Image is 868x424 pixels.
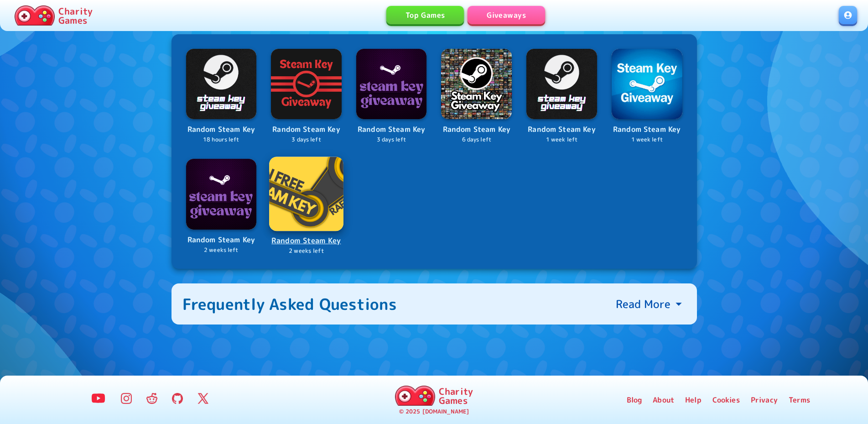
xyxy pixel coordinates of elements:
p: 2 weeks left [270,247,343,256]
a: LogoRandom Steam Key1 week left [612,49,682,144]
a: Blog [627,394,642,405]
p: Random Steam Key [186,124,257,136]
a: LogoRandom Steam Key18 hours left [186,49,257,144]
p: Random Steam Key [186,234,257,246]
a: Help [685,394,702,405]
p: 3 days left [271,136,342,144]
p: Read More [616,297,670,311]
img: Logo [186,159,257,230]
img: Logo [269,157,343,230]
a: LogoRandom Steam Key1 week left [526,49,597,144]
p: 1 week left [526,136,597,144]
img: Logo [526,49,597,120]
a: LogoRandom Steam Key2 weeks left [270,157,343,255]
p: Charity Games [439,387,473,405]
img: Logo [271,49,342,120]
a: Charity Games [11,4,96,27]
p: 3 days left [356,136,427,144]
img: GitHub Logo [172,393,183,404]
p: Random Steam Key [526,124,597,136]
p: 2 weeks left [186,246,257,255]
img: Logo [612,49,682,120]
img: Logo [441,49,512,120]
a: Charity Games [391,384,477,408]
a: Cookies [712,394,740,405]
p: Random Steam Key [271,124,342,136]
img: Logo [356,49,427,120]
p: Random Steam Key [441,124,512,136]
p: Random Steam Key [612,124,682,136]
p: Random Steam Key [356,124,427,136]
img: Logo [186,49,257,120]
img: Instagram Logo [121,393,132,404]
img: Charity.Games [395,386,435,406]
a: Terms [789,394,811,405]
a: Top Games [386,6,464,24]
a: LogoRandom Steam Key2 weeks left [186,159,257,254]
img: Twitter Logo [198,393,208,404]
a: About [653,394,674,405]
p: 18 hours left [186,136,257,144]
button: Frequently Asked QuestionsRead More [172,283,697,325]
img: Charity.Games [15,5,55,26]
p: 1 week left [612,136,682,144]
p: © 2025 [DOMAIN_NAME] [399,408,469,416]
a: Giveaways [468,6,545,24]
p: 6 days left [441,136,512,144]
p: Random Steam Key [270,235,343,247]
div: Frequently Asked Questions [182,294,397,314]
a: LogoRandom Steam Key6 days left [441,49,512,144]
p: Charity Games [58,6,93,25]
a: LogoRandom Steam Key3 days left [271,49,342,144]
a: Privacy [751,394,778,405]
img: Reddit Logo [146,393,157,404]
a: LogoRandom Steam Key3 days left [356,49,427,144]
